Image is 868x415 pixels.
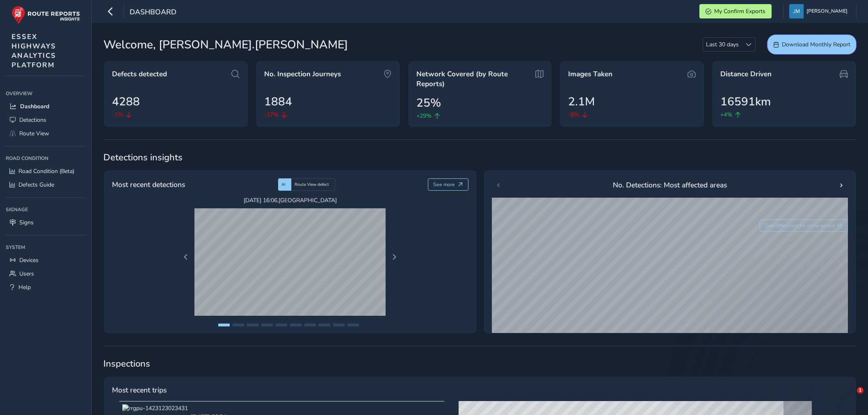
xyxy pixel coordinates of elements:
[6,113,86,127] a: Detections
[130,7,176,18] span: Dashboard
[568,69,612,79] span: Images Taken
[180,251,192,263] button: Previous Page
[295,182,329,187] span: Route View defect
[720,69,772,79] span: Distance Driven
[264,93,292,110] span: 1884
[789,4,804,18] img: diamond-layout
[760,219,848,232] button: See difference for same period
[6,241,86,253] div: System
[568,93,595,110] span: 2.1M
[304,324,316,326] button: Page 7
[290,324,302,326] button: Page 6
[19,130,49,137] span: Route View
[416,112,432,120] span: +29%
[19,219,34,226] span: Signs
[18,181,54,189] span: Defects Guide
[103,36,348,53] span: Welcome, [PERSON_NAME].[PERSON_NAME]
[6,253,86,267] a: Devices
[276,324,287,326] button: Page 5
[319,324,330,326] button: Page 8
[6,152,86,164] div: Road Condition
[857,387,863,394] span: 1
[6,178,86,192] a: Defects Guide
[19,270,34,278] span: Users
[20,103,49,110] span: Dashboard
[112,110,123,119] span: -1%
[233,324,244,326] button: Page 2
[765,222,835,229] span: See difference for same period
[416,69,531,89] span: Network Covered (by Route Reports)
[6,100,86,113] a: Dashboard
[6,127,86,140] a: Route View
[433,181,455,188] span: See more
[18,167,74,175] span: Road Condition (Beta)
[11,6,80,24] img: rr logo
[416,94,441,112] span: 25%
[6,267,86,280] a: Users
[278,178,291,191] div: AI
[112,93,140,110] span: 4288
[6,216,86,229] a: Signs
[806,4,847,18] span: [PERSON_NAME]
[291,178,335,191] div: Route View defect
[6,203,86,216] div: Signage
[568,110,579,119] span: -8%
[720,93,771,110] span: 16591km
[789,4,850,18] button: [PERSON_NAME]
[714,7,765,15] span: My Confirm Exports
[6,87,86,100] div: Overview
[281,182,286,187] span: AI
[428,178,468,191] button: See more
[388,251,400,263] button: Next Page
[699,4,772,18] button: My Confirm Exports
[112,385,167,395] span: Most recent trips
[112,69,167,79] span: Defects detected
[103,358,857,370] span: Inspections
[767,34,857,55] button: Download Monthly Report
[347,324,359,326] button: Page 10
[6,164,86,178] a: Road Condition (Beta)
[613,180,727,190] span: No. Detections: Most affected areas
[194,196,386,204] span: [DATE] 16:06 , [GEOGRAPHIC_DATA]
[19,116,46,124] span: Detections
[703,38,742,51] span: Last 30 days
[18,283,31,291] span: Help
[6,280,86,294] a: Help
[333,324,345,326] button: Page 9
[264,69,341,79] span: No. Inspection Journeys
[112,179,185,190] span: Most recent detections
[11,32,56,70] span: ESSEX HIGHWAYS ANALYTICS PLATFORM
[218,324,230,326] button: Page 1
[264,110,279,119] span: -17%
[720,110,732,119] span: +4%
[782,41,850,48] span: Download Monthly Report
[103,151,857,164] span: Detections insights
[261,324,273,326] button: Page 4
[840,387,860,407] iframe: Intercom live chat
[247,324,258,326] button: Page 3
[19,256,39,264] span: Devices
